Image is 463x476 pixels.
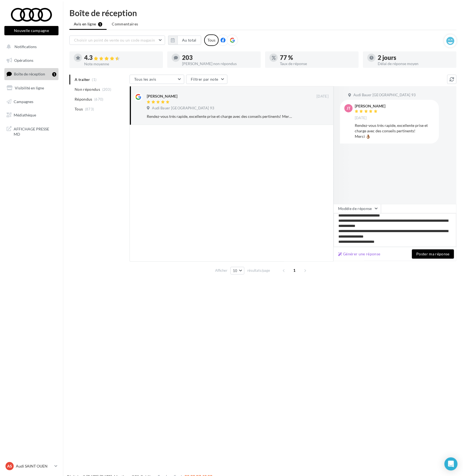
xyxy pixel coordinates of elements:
[177,36,201,45] button: Au total
[102,87,112,92] span: (203)
[152,106,214,111] span: Audi Bauer [GEOGRAPHIC_DATA] 93
[52,72,56,77] div: 1
[94,97,104,101] span: (670)
[3,41,57,52] button: Notifications
[14,44,37,49] span: Notifications
[75,106,83,112] span: Tous
[69,36,165,45] button: Choisir un point de vente ou un code magasin
[280,55,354,61] div: 77 %
[182,55,256,61] div: 203
[75,87,100,92] span: Non répondus
[204,34,219,46] div: Tous
[355,104,385,108] div: [PERSON_NAME]
[336,251,383,257] button: Générer une réponse
[16,463,52,469] p: Audi SAINT OUEN
[84,55,159,61] div: 4.3
[444,457,458,471] div: Open Intercom Messenger
[182,62,256,66] div: [PERSON_NAME] non répondus
[15,86,44,90] span: Visibilité en ligne
[347,106,350,111] span: JT
[3,68,60,80] a: Boîte de réception1
[147,94,177,99] div: [PERSON_NAME]
[134,77,156,81] span: Tous les avis
[355,116,367,121] span: [DATE]
[3,82,60,94] a: Visibilité en ligne
[74,38,155,42] span: Choisir un point de vente ou un code magasin
[3,123,60,139] a: AFFICHAGE PRESSE MD
[355,123,435,139] div: Rendez-vous très rapide, excellente prise et charge avec des conseils pertinents! Merci 👌🏾
[3,96,60,107] a: Campagnes
[4,461,58,471] a: AS Audi SAINT OUEN
[378,55,452,61] div: 2 jours
[168,36,201,45] button: Au total
[14,125,56,137] span: AFFICHAGE PRESSE MD
[378,62,452,66] div: Délai de réponse moyen
[230,267,244,274] button: 10
[233,268,238,273] span: 10
[412,249,454,259] button: Poster ma réponse
[85,107,94,111] span: (873)
[7,463,12,469] span: AS
[353,93,416,98] span: Audi Bauer [GEOGRAPHIC_DATA] 93
[280,62,354,66] div: Taux de réponse
[75,97,92,102] span: Répondus
[333,204,381,213] button: Modèle de réponse
[14,72,45,76] span: Boîte de réception
[14,113,36,117] span: Médiathèque
[3,55,60,66] a: Opérations
[4,26,58,35] button: Nouvelle campagne
[130,75,184,84] button: Tous les avis
[186,75,227,84] button: Filtrer par note
[247,268,270,273] span: résultats/page
[14,99,33,104] span: Campagnes
[290,266,299,275] span: 1
[84,62,159,66] div: Note moyenne
[215,268,227,273] span: Afficher
[69,9,456,17] div: Boîte de réception
[3,109,60,121] a: Médiathèque
[14,58,33,63] span: Opérations
[147,114,293,119] div: Rendez-vous très rapide, excellente prise et charge avec des conseils pertinents! Merci 👌🏾
[317,94,329,99] span: [DATE]
[112,21,138,27] span: Commentaires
